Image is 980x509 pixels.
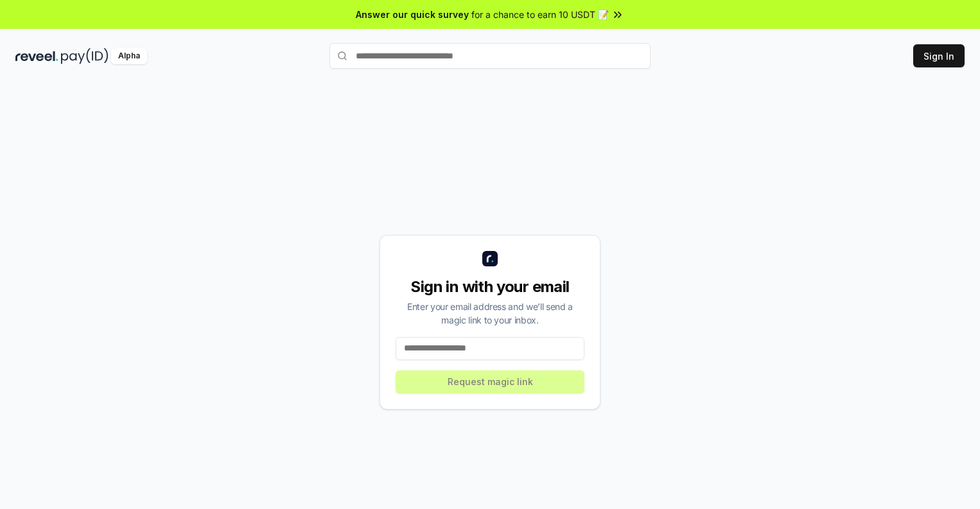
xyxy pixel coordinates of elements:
[356,8,469,21] span: Answer our quick survey
[482,251,498,266] img: logo_small
[913,44,965,67] button: Sign In
[111,48,147,64] div: Alpha
[396,300,584,327] div: Enter your email address and we’ll send a magic link to your inbox.
[471,8,609,21] span: for a chance to earn 10 USDT 📝
[15,48,58,64] img: reveel_dark
[396,277,584,297] div: Sign in with your email
[61,48,109,64] img: pay_id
